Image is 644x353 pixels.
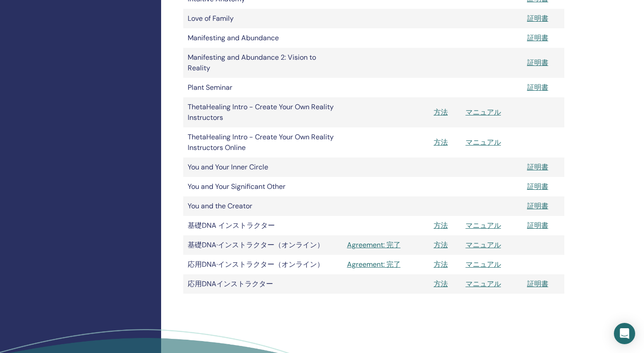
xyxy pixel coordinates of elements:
[183,216,343,235] td: 基礎DNA インストラクター
[183,9,343,28] td: Love of Family
[527,279,548,288] a: 証明書
[527,58,548,67] a: 証明書
[434,279,448,288] a: 方法
[466,221,501,230] a: マニュアル
[527,83,548,92] a: 証明書
[434,138,448,147] a: 方法
[183,235,343,255] td: 基礎DNA·インストラクター（オンライン）
[614,323,635,344] div: Open Intercom Messenger
[527,221,548,230] a: 証明書
[183,274,343,294] td: 応用DNAインストラクター
[183,196,343,216] td: You and the Creator
[527,201,548,211] a: 証明書
[434,107,448,117] a: 方法
[527,162,548,172] a: 証明書
[183,97,343,127] td: ThetaHealing Intro - Create Your Own Reality Instructors
[466,107,501,117] a: マニュアル
[466,260,501,269] a: マニュアル
[183,28,343,48] td: Manifesting and Abundance
[466,279,501,288] a: マニュアル
[434,260,448,269] a: 方法
[527,14,548,23] a: 証明書
[347,240,425,250] a: Agreement: 完了
[183,78,343,97] td: Plant Seminar
[527,182,548,191] a: 証明書
[434,221,448,230] a: 方法
[183,177,343,196] td: You and Your Significant Other
[434,240,448,249] a: 方法
[183,48,343,78] td: Manifesting and Abundance 2: Vision to Reality
[527,33,548,42] a: 証明書
[183,157,343,177] td: You and Your Inner Circle
[466,240,501,249] a: マニュアル
[347,259,425,270] a: Agreement: 完了
[183,127,343,157] td: ThetaHealing Intro - Create Your Own Reality Instructors Online
[466,138,501,147] a: マニュアル
[183,255,343,274] td: 応用DNA·インストラクター（オンライン）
